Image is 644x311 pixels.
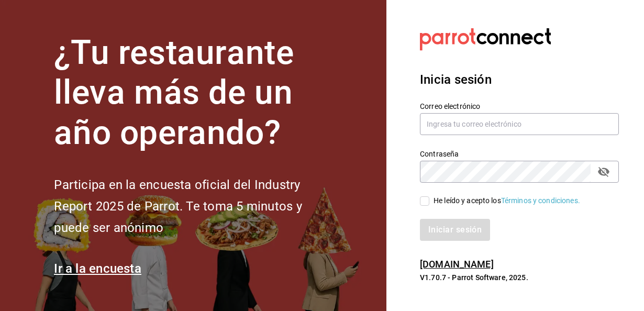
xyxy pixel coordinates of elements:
label: Correo electrónico [420,102,619,109]
input: Ingresa tu correo electrónico [420,113,619,135]
button: passwordField [595,163,613,181]
a: [DOMAIN_NAME] [420,259,494,270]
a: Términos y condiciones. [501,196,580,205]
label: Contraseña [420,150,619,157]
h1: ¿Tu restaurante lleva más de un año operando? [54,33,337,153]
h3: Inicia sesión [420,70,619,89]
a: Ir a la encuesta [54,261,141,276]
div: He leído y acepto los [434,195,580,206]
h2: Participa en la encuesta oficial del Industry Report 2025 de Parrot. Te toma 5 minutos y puede se... [54,174,337,238]
p: V1.70.7 - Parrot Software, 2025. [420,272,619,283]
